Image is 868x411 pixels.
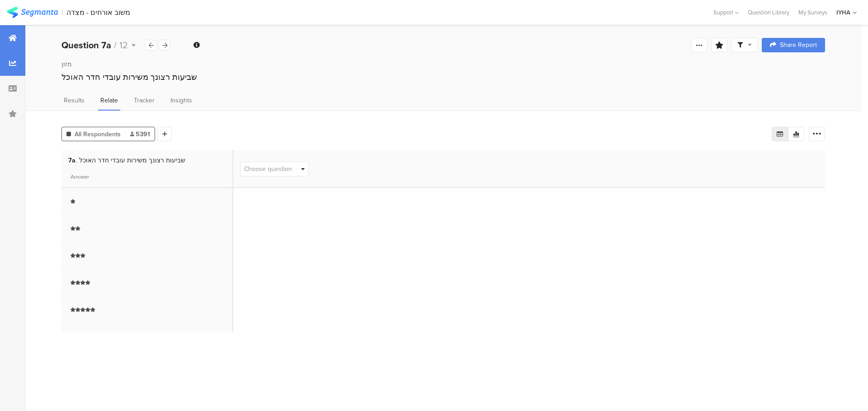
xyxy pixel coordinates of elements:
[61,60,825,69] div: מזון
[743,8,794,17] a: Question Library
[7,7,58,18] img: segmanta logo
[119,38,128,52] span: 12
[66,8,130,17] div: משוב אורחים - מצדה
[68,156,77,165] span: 7a
[794,8,832,17] a: My Surveys
[130,129,150,139] span: 5391
[170,96,192,105] span: Insights
[64,96,85,105] span: Results
[100,96,118,105] span: Relate
[61,7,63,18] div: |
[79,156,185,165] span: שביעות רצונך משירות עובדי חדר האוכל
[114,38,117,52] span: /
[780,42,817,48] span: Share Report
[61,38,111,52] b: Question 7a
[75,156,77,165] span: .
[75,129,121,139] span: All Respondents
[836,8,850,17] div: IYHA
[713,5,739,19] div: Support
[134,96,155,105] span: Tracker
[61,71,825,83] div: שביעות רצונך משירות עובדי חדר האוכל
[71,173,89,181] span: Answer
[244,164,292,174] span: Choose question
